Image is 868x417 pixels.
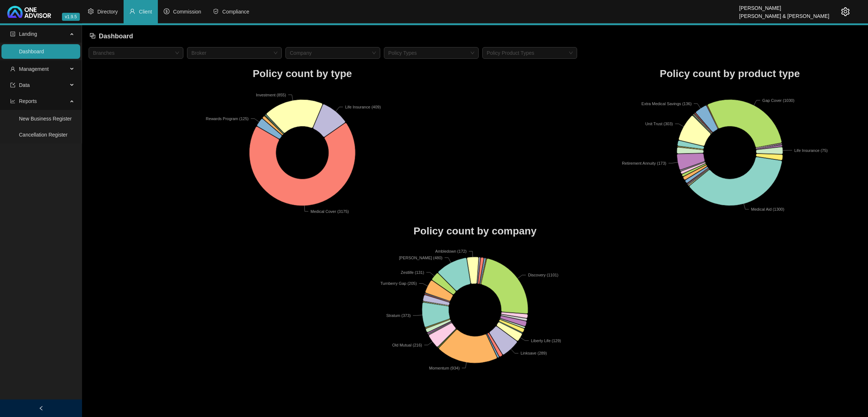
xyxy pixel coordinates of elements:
span: Reports [19,98,37,104]
span: Compliance [222,9,249,15]
a: Cancellation Register [19,132,67,138]
h1: Policy count by type [89,66,516,82]
img: 2df55531c6924b55f21c4cf5d4484680-logo-light.svg [7,6,51,18]
text: Medical Cover (3175) [311,209,349,213]
span: dollar [164,8,170,14]
text: Momentum (934) [429,366,460,370]
text: Extra Medical Savings (136) [641,101,692,106]
text: Retirement Annuity (173) [622,161,666,165]
text: Liberty Life (129) [531,338,561,343]
text: Old Mutual (216) [392,343,422,347]
text: Ambledown (172) [435,249,467,253]
text: Turnberry Gap (205) [381,281,417,286]
text: Stratum (373) [386,313,411,318]
text: Linksave (289) [521,351,547,355]
text: Medical Aid (1300) [751,207,784,211]
a: New Business Register [19,116,72,122]
span: user [10,66,15,72]
span: Management [19,66,49,72]
span: user [129,8,135,14]
text: Zestlife (131) [401,270,424,275]
text: Gap Cover (1030) [762,98,794,102]
text: Investment (855) [256,92,286,97]
span: line-chart [10,99,15,104]
span: setting [88,8,94,14]
span: setting [841,7,850,16]
a: Dashboard [19,49,44,54]
span: left [39,406,44,411]
span: block [89,32,96,39]
span: Commission [173,9,201,15]
text: Life Insurance (75) [794,148,828,152]
text: Life Insurance (409) [345,104,381,109]
text: Rewards Program (125) [206,116,249,120]
span: Client [139,9,152,15]
span: profile [10,31,15,37]
span: import [10,83,15,88]
h1: Policy count by company [89,223,861,239]
span: Landing [19,31,37,37]
div: [PERSON_NAME] & [PERSON_NAME] [739,10,829,18]
span: v1.9.5 [62,13,80,21]
text: Discovery (1101) [528,273,558,277]
text: [PERSON_NAME] (480) [399,256,443,260]
text: Unit Trust (303) [645,122,673,126]
span: Data [19,82,30,88]
span: safety [213,8,219,14]
span: Dashboard [99,32,133,40]
span: Directory [97,9,118,15]
div: [PERSON_NAME] [739,2,829,10]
